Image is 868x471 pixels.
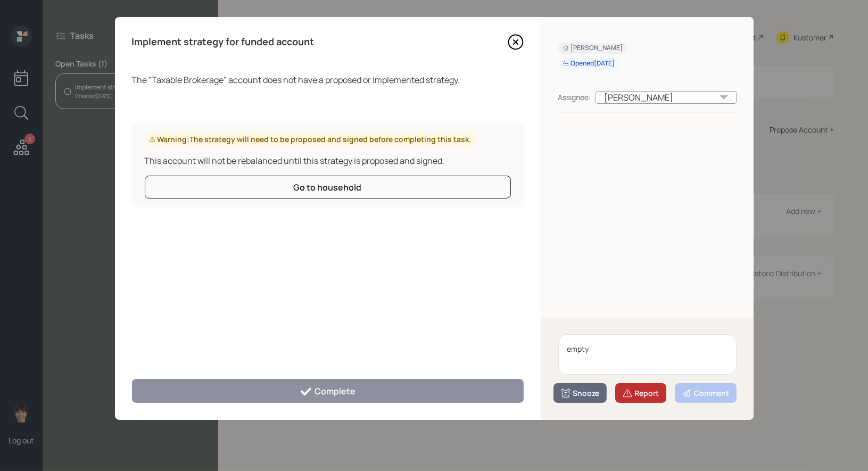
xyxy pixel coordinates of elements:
div: Snooze [560,388,600,399]
div: Warning: The strategy will need to be proposed and signed before completing this task. [149,134,472,145]
div: Opened [DATE] [563,59,615,68]
div: This account will not be rebalanced until this strategy is proposed and signed. [145,154,511,167]
button: Comment [675,383,737,403]
button: Report [615,383,666,403]
textarea: empty [558,334,737,375]
div: The " Taxable Brokerage " account does not have a proposed or implemented strategy. [132,73,524,86]
div: Comment [682,388,730,399]
button: Go to household [145,176,511,199]
div: Go to household [294,181,362,193]
div: [PERSON_NAME] [596,91,737,104]
h4: Implement strategy for funded account [132,36,315,48]
div: Complete [300,385,356,398]
div: [PERSON_NAME] [563,44,623,53]
button: Snooze [553,383,607,403]
div: Report [622,388,659,399]
button: Complete [132,379,524,403]
div: Assignee: [558,92,591,103]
